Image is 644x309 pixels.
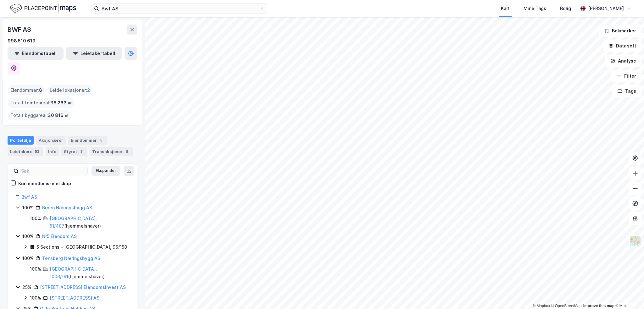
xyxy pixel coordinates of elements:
[8,147,43,156] div: Leietakere
[22,255,34,262] div: 100%
[50,216,97,229] a: [GEOGRAPHIC_DATA], 51/487
[42,234,77,239] a: Nr5 Eiendom AS
[30,265,41,273] div: 100%
[68,136,107,145] div: Eiendommer
[39,86,42,94] span: 8
[8,25,32,35] div: BWF AS
[36,243,127,251] div: 5 Sections - [GEOGRAPHIC_DATA], 96/158
[22,204,34,212] div: 100%
[22,233,34,240] div: 100%
[605,55,641,67] button: Analyse
[50,266,97,279] a: [GEOGRAPHIC_DATA], 1006/191
[8,37,36,45] div: 998 510 619
[19,166,87,176] input: Søk
[611,70,641,82] button: Filter
[40,284,126,290] a: [STREET_ADDRESS] Eiendomsinvest AS
[524,5,546,12] div: Mine Tags
[50,265,129,280] div: ( hjemmelshaver )
[92,166,120,176] button: Ekspander
[588,5,624,12] div: [PERSON_NAME]
[50,215,129,230] div: ( hjemmelshaver )
[551,304,582,308] a: OpenStreetMap
[22,284,31,291] div: 25%
[42,256,100,261] a: Tønsberg Næringsbygg AS
[42,205,92,210] a: Broen Næringsbygg AS
[47,85,92,95] div: Leide lokasjoner :
[501,5,510,12] div: Kart
[78,148,85,155] div: 3
[98,137,104,143] div: 8
[8,110,71,120] div: Totalt byggareal :
[66,47,122,60] button: Leietakertabell
[18,180,71,187] div: Kun eiendoms-eierskap
[48,112,69,119] span: 30 816 ㎡
[87,86,90,94] span: 2
[629,235,641,247] img: Z
[603,40,641,52] button: Datasett
[10,3,76,14] img: logo.f888ab2527a4732fd821a326f86c7f29.svg
[50,99,72,107] span: 36 263 ㎡
[8,85,45,95] div: Eiendommer :
[583,304,614,308] a: Improve this map
[124,148,130,155] div: 6
[599,25,641,37] button: Bokmerker
[36,136,66,145] div: Aksjonærer
[8,98,75,108] div: Totalt tomteareal :
[30,294,41,302] div: 100%
[613,279,644,309] div: Kontrollprogram for chat
[560,5,571,12] div: Bolig
[34,148,41,155] div: 53
[8,47,64,60] button: Eiendomstabell
[21,194,37,200] a: Bwf AS
[90,147,133,156] div: Transaksjoner
[61,147,87,156] div: Styret
[533,304,550,308] a: Mapbox
[50,295,99,301] a: [STREET_ADDRESS] AS
[613,279,644,309] iframe: Chat Widget
[612,85,641,97] button: Tags
[30,215,41,222] div: 100%
[99,4,259,13] input: Søk på adresse, matrikkel, gårdeiere, leietakere eller personer
[8,136,34,145] div: Portefølje
[46,147,59,156] div: Info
